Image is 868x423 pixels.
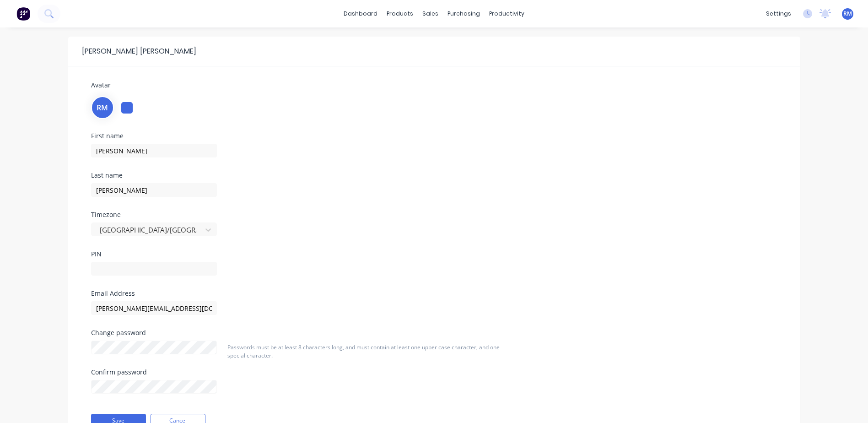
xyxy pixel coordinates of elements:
[91,133,311,139] div: First name
[418,7,443,21] div: sales
[843,10,852,18] span: RM
[91,251,311,257] div: PIN
[91,172,311,179] div: Last name
[91,81,111,89] span: Avatar
[16,7,30,21] img: Factory
[91,211,311,218] div: Timezone
[761,7,796,21] div: settings
[382,7,418,21] div: products
[485,7,529,21] div: productivity
[77,46,196,57] div: [PERSON_NAME] [PERSON_NAME]
[339,7,382,21] a: dashboard
[443,7,485,21] div: purchasing
[227,343,500,359] span: Passwords must be at least 8 characters long, and must contain at least one upper case character,...
[97,102,108,113] span: RM
[91,369,217,375] div: Confirm password
[91,330,217,336] div: Change password
[91,290,311,297] div: Email Address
